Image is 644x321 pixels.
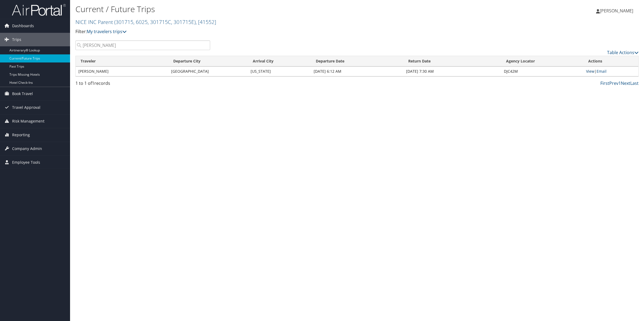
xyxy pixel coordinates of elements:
a: My travelers trips [87,29,127,34]
th: Traveler: activate to sort column ascending [76,56,168,67]
span: Reporting [12,128,30,142]
a: [PERSON_NAME] [596,3,639,19]
span: , [ 41552 ] [196,18,216,26]
a: First [600,80,609,86]
span: Book Travel [12,87,33,100]
td: [DATE] 6:12 AM [311,67,403,76]
span: Travel Approval [12,101,40,114]
a: Table Actions [607,50,639,55]
td: DJC42M [501,67,583,76]
a: Next [621,80,630,86]
span: Employee Tools [12,156,40,169]
td: [GEOGRAPHIC_DATA] [168,67,248,76]
a: NICE INC Parent [75,18,216,26]
th: Agency Locator: activate to sort column ascending [501,56,583,67]
a: Email [597,69,607,74]
span: Dashboards [12,19,34,33]
a: Last [630,80,639,86]
td: [DATE] 7:30 AM [403,67,501,76]
th: Actions [583,56,638,67]
span: Trips [12,33,21,46]
td: | [583,67,638,76]
th: Departure Date: activate to sort column descending [311,56,403,67]
th: Departure City: activate to sort column ascending [168,56,248,67]
th: Arrival City: activate to sort column ascending [248,56,311,67]
h1: Current / Future Trips [75,4,451,15]
a: View [586,69,594,74]
span: Company Admin [12,142,42,155]
input: Search Traveler or Arrival City [75,40,210,50]
th: Return Date: activate to sort column ascending [403,56,501,67]
img: airportal-logo.png [12,4,66,16]
div: 1 to 1 of records [75,80,210,89]
a: Prev [609,80,618,86]
span: Risk Management [12,114,44,128]
span: ( 301715, 6025, 301715C, 301715E ) [114,18,196,26]
span: 1 [92,80,94,86]
p: Filter: [75,28,451,35]
span: [PERSON_NAME] [600,8,633,14]
td: [US_STATE] [248,67,311,76]
td: [PERSON_NAME] [76,67,168,76]
a: 1 [618,80,621,86]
